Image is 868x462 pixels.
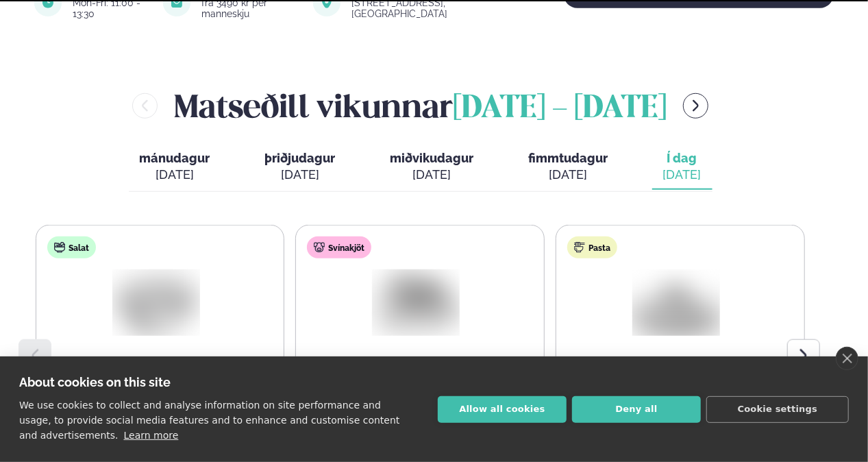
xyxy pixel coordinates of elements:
[663,167,702,183] div: [DATE]
[140,151,210,165] span: mánudagur
[132,93,158,119] button: menu-btn-left
[254,145,347,190] button: þriðjudagur [DATE]
[174,84,667,128] h2: Matseðill vikunnar
[706,396,849,423] button: Cookie settings
[836,347,858,370] a: close
[265,167,336,183] div: [DATE]
[307,236,371,258] div: Svínakjöt
[54,242,65,253] img: salad.svg
[351,5,515,22] a: link
[572,396,701,423] button: Deny all
[364,263,469,339] img: Pork-Meat.png
[314,242,325,253] img: pork.svg
[574,242,585,253] img: pasta.svg
[124,430,179,441] a: Learn more
[652,145,712,190] button: Í dag [DATE]
[129,145,221,190] button: mánudagur [DATE]
[529,151,608,165] span: fimmtudagur
[140,167,210,183] div: [DATE]
[623,263,729,339] img: Spagetti.png
[567,236,617,258] div: Pasta
[19,400,399,441] p: We use cookies to collect and analyse information on site performance and usage, to provide socia...
[518,145,619,190] button: fimmtudagur [DATE]
[103,263,209,339] img: Salad.png
[390,151,474,165] span: miðvikudagur
[438,396,567,423] button: Allow all cookies
[380,145,485,190] button: miðvikudagur [DATE]
[265,151,336,165] span: þriðjudagur
[683,93,708,119] button: menu-btn-right
[47,236,96,258] div: Salat
[529,167,608,183] div: [DATE]
[663,150,702,167] span: Í dag
[453,94,667,124] span: [DATE] - [DATE]
[390,167,474,183] div: [DATE]
[19,375,171,389] strong: About cookies on this site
